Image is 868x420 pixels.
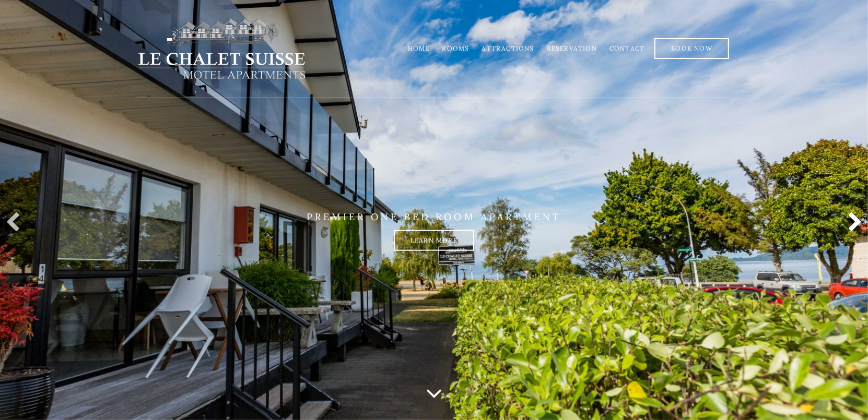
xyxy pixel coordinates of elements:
[394,230,474,251] a: Learn more
[442,44,470,52] a: Rooms
[136,17,307,80] img: lechaletsuisse
[136,211,732,222] p: PREMIER ONE BED ROOM APARTMENT
[609,44,644,52] a: Contact
[654,38,729,59] a: Book Now
[408,44,430,52] a: Home
[547,44,597,52] a: Reservation
[482,44,534,52] a: Attractions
